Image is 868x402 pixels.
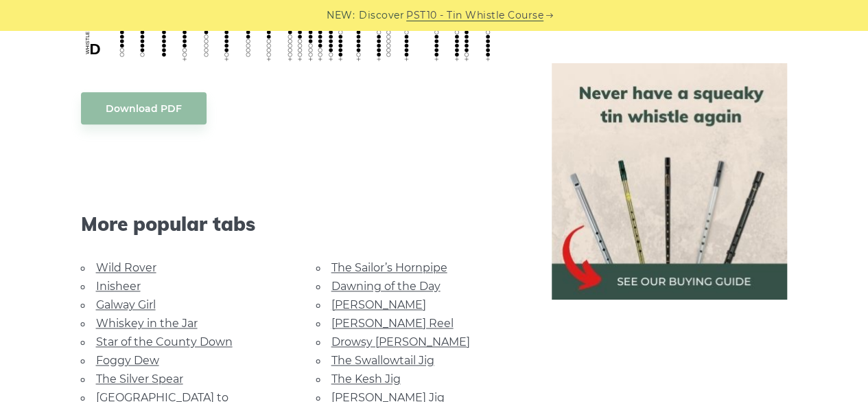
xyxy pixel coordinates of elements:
a: Star of the County Down [96,335,233,348]
a: The Swallowtail Jig [331,354,434,367]
a: Drowsy [PERSON_NAME] [331,335,470,348]
a: The Silver Spear [96,372,183,386]
span: Discover [359,8,404,23]
a: Foggy Dew [96,354,159,367]
a: The Kesh Jig [331,372,401,386]
a: PST10 - Tin Whistle Course [406,8,543,23]
a: Whiskey in the Jar [96,317,198,330]
a: [PERSON_NAME] [331,298,426,311]
a: [PERSON_NAME] Reel [331,317,454,330]
a: Wild Rover [96,261,156,274]
img: tin whistle buying guide [552,63,788,300]
a: Dawning of the Day [331,280,441,293]
a: The Sailor’s Hornpipe [331,261,447,274]
span: More popular tabs [81,212,519,236]
a: Inisheer [96,280,141,293]
a: Download PDF [81,92,207,124]
span: NEW: [327,8,355,23]
a: Galway Girl [96,298,156,311]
